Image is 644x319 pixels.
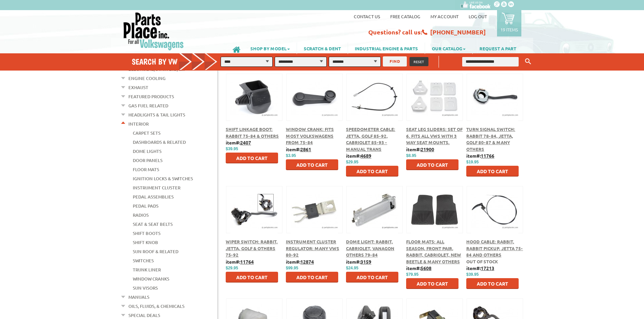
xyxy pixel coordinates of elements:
[297,43,348,54] a: SCRATCH & DENT
[523,56,533,67] button: Keyword Search
[383,56,407,67] button: FIND
[406,278,459,289] button: Add to Cart
[128,83,148,92] a: Exhaust
[430,14,459,19] a: My Account
[133,165,159,174] a: Floor Mats
[128,302,184,311] a: Oils, Fluids, & Chemicals
[466,259,498,264] span: Out of stock
[425,43,472,54] a: OUR CATALOG
[133,284,158,292] a: Sun Visors
[133,174,193,183] a: Ignition Locks & Switches
[296,274,328,280] span: Add to Cart
[133,147,162,156] a: Dome Lights
[133,138,186,147] a: Dashboards & Related
[346,153,371,159] b: item#:
[240,139,251,145] u: 2407
[497,10,521,36] a: 19 items
[406,153,416,158] span: $8.95
[473,43,523,54] a: REQUEST A PART
[421,146,434,152] u: 21900
[133,156,163,165] a: Door Panels
[406,239,461,264] a: Floor Mats: All Season, Front Pair, Rabbit, Cabriolet, New Beetle & Many Others
[469,14,487,19] a: Log out
[128,119,149,128] a: Interior
[226,239,278,258] span: Wiper Switch: Rabbit, Jetta, Golf & Others 75-92
[286,272,338,283] button: Add to Cart
[240,259,254,265] u: 11764
[286,239,339,258] a: Instrument Cluster Regulator: Many VWs 80-92
[226,126,279,139] a: Shift Linkage Boot: Rabbit 75-84 & Others
[244,43,297,54] a: SHOP BY MODEL
[133,192,174,201] a: Pedal Assemblies
[128,74,166,83] a: Engine Cooling
[286,259,314,265] b: item#:
[286,126,334,145] a: Window Crank: Fits most Volkswagens from 75-84
[226,147,238,151] span: $39.95
[354,14,380,19] a: Contact us
[361,259,371,265] u: 3159
[133,211,149,219] a: Radios
[236,274,268,280] span: Add to Cart
[133,202,158,210] a: Pedal Pads
[346,160,358,164] span: $29.95
[133,129,160,137] a: Carpet Sets
[133,247,178,256] a: Sun Roof & Related
[406,272,419,277] span: $79.95
[481,153,494,159] u: 11766
[410,57,428,66] button: RESET
[128,110,185,119] a: Headlights & Tail Lights
[133,238,158,247] a: Shift Knob
[361,153,371,159] u: 4689
[390,14,420,19] a: Free Catalog
[226,272,278,283] button: Add to Cart
[300,259,314,265] u: 12874
[406,159,459,170] button: Add to Cart
[133,274,169,283] a: Window Cranks
[123,12,184,51] img: Parts Place Inc!
[466,278,519,289] button: Add to Cart
[286,266,298,270] span: $99.95
[481,265,494,271] u: 17213
[128,101,168,110] a: Gas Fuel Related
[348,43,425,54] a: INDUSTRIAL ENGINE & PARTS
[286,153,296,158] span: $3.95
[226,139,251,145] b: item#:
[466,126,515,152] a: Turn Signal Switch: Rabbit 78-84, Jetta, Golf 80-87 & Many Others
[477,168,508,174] span: Add to Cart
[414,59,424,64] span: RESET
[133,256,154,265] a: Switches
[346,166,398,177] button: Add to Cart
[417,162,448,168] span: Add to Cart
[226,266,238,270] span: $29.95
[133,220,173,229] a: Seat & Seat Belts
[286,146,311,152] b: item#:
[346,272,398,283] button: Add to Cart
[128,293,149,301] a: Manuals
[236,155,268,161] span: Add to Cart
[133,183,180,192] a: Instrument Cluster
[356,168,388,174] span: Add to Cart
[406,265,431,271] b: item#:
[226,259,254,265] b: item#:
[128,92,174,101] a: Featured Products
[346,126,395,152] a: Speedometer Cable: Jetta, Golf 85-92, Cabriolet 85-93 - Manual Trans
[286,159,338,170] button: Add to Cart
[346,239,394,258] a: Dome Light: Rabbit, Cabriolet, Vanagon Others 79-84
[417,281,448,287] span: Add to Cart
[406,146,434,152] b: item#:
[133,229,160,238] a: Shift Boots
[466,153,494,159] b: item#:
[500,27,518,32] p: 19 items
[477,281,508,287] span: Add to Cart
[346,266,358,270] span: $24.95
[132,57,224,67] h4: Search by VW
[466,160,479,164] span: $19.95
[406,126,463,145] a: Seat Leg Sliders: Set of 6. Fits all VWs with 3 way seat mounts.
[300,146,311,152] u: 2861
[466,239,523,258] a: Hood Cable: Rabbit, Rabbit Pickup, Jetta 75-84 and others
